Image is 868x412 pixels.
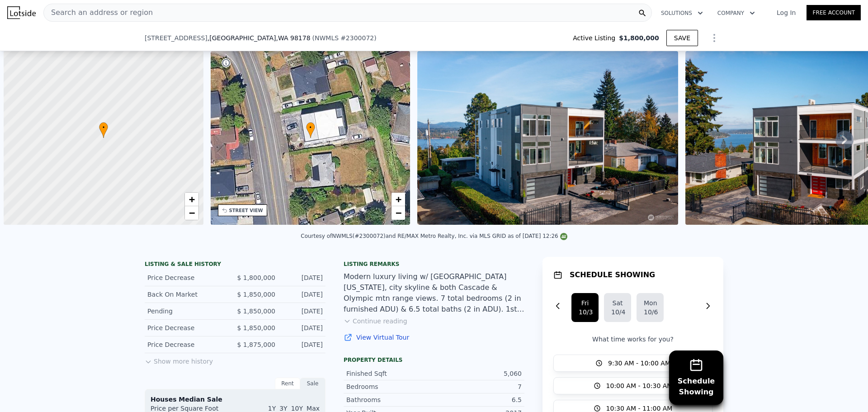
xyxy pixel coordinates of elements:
img: NWMLS Logo [560,233,567,240]
div: 10/4 [611,308,624,317]
span: , [GEOGRAPHIC_DATA] [208,33,311,43]
img: Sale: 149521908 Parcel: 97977242 [417,51,678,225]
div: 5,060 [434,369,522,378]
div: • [306,122,315,138]
span: NWMLS [315,34,339,42]
div: 7 [434,382,522,391]
span: Search an address or region [44,7,153,18]
div: Bedrooms [346,382,434,391]
div: Mon [644,298,656,308]
a: Free Account [807,5,861,20]
span: − [189,207,194,218]
span: , WA 98178 [276,34,310,42]
div: Bathrooms [346,395,434,404]
h1: SCHEDULE SHOWING [570,270,655,280]
span: [STREET_ADDRESS] [145,33,208,43]
div: Pending [147,307,228,316]
span: $1,800,000 [619,33,659,43]
div: [DATE] [283,273,323,282]
div: Courtesy of NWMLS (#2300072) and RE/MAX Metro Realty, Inc. via MLS GRID as of [DATE] 12:26 [301,233,567,239]
div: Fri [579,298,591,308]
div: [DATE] [283,340,323,349]
div: Back On Market [147,290,228,299]
div: 10/3 [579,308,591,317]
div: Price Decrease [147,340,228,349]
div: ( ) [312,33,377,43]
span: # 2300072 [340,34,374,42]
a: Zoom out [392,206,405,220]
span: Active Listing [573,33,619,43]
span: $ 1,850,000 [237,324,275,331]
button: Solutions [654,5,710,21]
div: Sale [300,378,325,389]
div: [DATE] [283,323,323,332]
a: Log In [766,8,807,17]
button: Company [710,5,762,21]
button: Fri10/3 [571,293,599,322]
div: Property details [344,356,524,364]
div: STREET VIEW [229,207,263,214]
p: What time works for you? [553,335,712,344]
div: Finished Sqft [346,369,434,378]
div: Price Decrease [147,273,228,282]
span: + [189,194,194,205]
span: $ 1,875,000 [237,341,275,348]
button: Continue reading [344,317,407,326]
button: SAVE [666,30,698,46]
div: Sat [611,298,624,308]
button: Show more history [145,353,213,366]
button: Mon10/6 [637,293,664,322]
button: Show Options [705,29,723,47]
div: Listing remarks [344,260,524,268]
span: $ 1,850,000 [237,291,275,298]
span: − [396,207,401,218]
span: 10Y [291,405,303,412]
div: Modern luxury living w/ [GEOGRAPHIC_DATA][US_STATE], city skyline & both Cascade & Olympic mtn ra... [344,271,524,315]
div: Price Decrease [147,323,228,332]
div: Houses Median Sale [151,395,320,404]
div: [DATE] [283,307,323,316]
button: Sat10/4 [604,293,631,322]
span: + [396,194,401,205]
span: • [99,123,108,132]
span: $ 1,800,000 [237,274,275,281]
span: 1Y [268,405,276,412]
span: 3Y [279,405,287,412]
button: 10:00 AM - 10:30 AM [553,377,712,394]
div: 10/6 [644,308,656,317]
button: 9:30 AM - 10:00 AM [553,355,712,372]
img: Lotside [7,6,36,19]
button: ScheduleShowing [669,350,723,405]
div: [DATE] [283,290,323,299]
div: 6.5 [434,395,522,404]
span: 10:00 AM - 10:30 AM [606,381,673,390]
span: $ 1,850,000 [237,308,275,315]
span: • [306,123,315,132]
div: LISTING & SALE HISTORY [145,260,325,270]
a: Zoom in [392,193,405,206]
a: Zoom out [185,206,198,220]
span: 9:30 AM - 10:00 AM [608,359,670,368]
div: Rent [275,378,300,389]
div: • [99,122,108,138]
a: Zoom in [185,193,198,206]
a: View Virtual Tour [344,333,524,342]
